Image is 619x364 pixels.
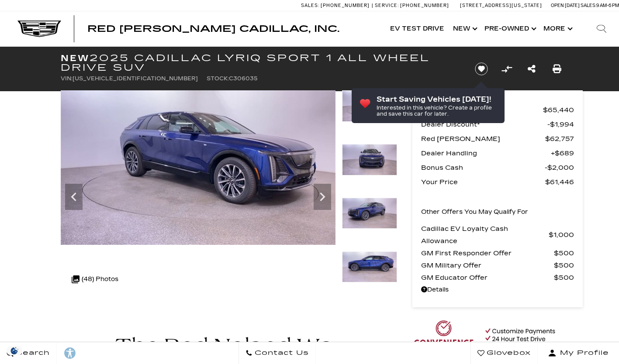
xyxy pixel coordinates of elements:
[421,133,574,145] a: Red [PERSON_NAME] $62,757
[14,347,50,359] span: Search
[460,3,542,8] a: [STREET_ADDRESS][US_STATE]
[239,342,316,364] a: Contact Us
[581,3,596,8] span: Sales:
[421,223,549,247] span: Cadillac EV Loyalty Cash Allowance
[421,206,528,218] p: Other Offers You May Qualify For
[229,76,258,82] span: C306035
[421,223,574,247] a: Cadillac EV Loyalty Cash Allowance $1,000
[301,3,319,8] span: Sales:
[557,347,609,359] span: My Profile
[545,161,574,174] span: $2,000
[386,11,449,46] a: EV Test Drive
[480,11,539,46] a: Pre-Owned
[73,76,198,82] span: [US_VEHICLE_IDENTIFICATION_NUMBER]
[372,3,451,8] a: Service: [PHONE_NUMBER]
[375,3,399,8] span: Service:
[61,90,335,245] img: New 2025 Opulent Blue Metallic Cadillac Sport 1 image 2
[4,346,24,355] section: Click to Open Cookie Consent Modal
[551,147,574,159] span: $689
[61,53,90,63] strong: New
[421,104,574,116] a: MSRP $65,440
[421,247,574,259] a: GM First Responder Offer $500
[400,3,449,8] span: [PHONE_NUMBER]
[449,11,480,46] a: New
[65,184,83,210] div: Previous
[421,147,574,159] a: Dealer Handling $689
[421,259,574,271] a: GM Military Offer $500
[421,284,574,296] a: Details
[87,24,339,33] a: Red [PERSON_NAME] Cadillac, Inc.
[545,176,574,188] span: $61,446
[421,161,545,174] span: Bonus Cash
[321,3,370,8] span: [PHONE_NUMBER]
[545,133,574,145] span: $62,757
[87,24,339,34] span: Red [PERSON_NAME] Cadillac, Inc.
[342,90,397,122] img: New 2025 Opulent Blue Metallic Cadillac Sport 1 image 2
[421,271,554,284] span: GM Educator Offer
[252,347,309,359] span: Contact Us
[67,269,123,290] div: (48) Photos
[4,346,24,355] img: Opt-Out Icon
[421,271,574,284] a: GM Educator Offer $500
[421,104,543,116] span: MSRP
[472,62,491,76] button: Save vehicle
[543,104,574,116] span: $65,440
[554,247,574,259] span: $500
[484,347,531,359] span: Glovebox
[421,133,545,145] span: Red [PERSON_NAME]
[342,144,397,175] img: New 2025 Opulent Blue Metallic Cadillac Sport 1 image 3
[421,161,574,174] a: Bonus Cash $2,000
[551,3,580,8] span: Open [DATE]
[314,184,331,210] div: Next
[554,271,574,284] span: $500
[539,11,575,46] button: More
[538,342,619,364] button: Open user profile menu
[61,53,460,72] h1: 2025 Cadillac LYRIQ Sport 1 All Wheel Drive SUV
[61,304,397,304] iframe: Watch videos, learn about new EV models, and find the right one for you!
[342,198,397,229] img: New 2025 Opulent Blue Metallic Cadillac Sport 1 image 4
[421,176,545,188] span: Your Price
[528,63,536,75] a: Share this New 2025 Cadillac LYRIQ Sport 1 All Wheel Drive SUV
[470,342,538,364] a: Glovebox
[207,76,229,82] span: Stock:
[421,118,547,130] span: Dealer Discount*
[421,247,554,259] span: GM First Responder Offer
[596,3,619,8] span: 9 AM-6 PM
[500,62,513,76] button: Compare Vehicle
[17,21,61,37] img: Cadillac Dark Logo with Cadillac White Text
[547,118,574,130] span: $1,994
[61,76,73,82] span: VIN:
[553,63,561,75] a: Print this New 2025 Cadillac LYRIQ Sport 1 All Wheel Drive SUV
[342,251,397,283] img: New 2025 Opulent Blue Metallic Cadillac Sport 1 image 5
[301,3,372,8] a: Sales: [PHONE_NUMBER]
[421,147,551,159] span: Dealer Handling
[421,259,554,271] span: GM Military Offer
[549,229,574,241] span: $1,000
[421,118,574,130] a: Dealer Discount* $1,994
[554,259,574,271] span: $500
[421,176,574,188] a: Your Price $61,446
